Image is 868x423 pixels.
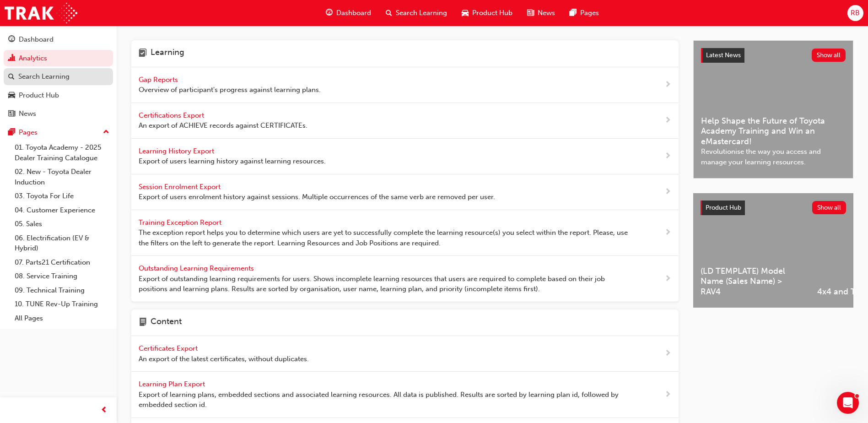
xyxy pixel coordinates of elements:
span: prev-icon [101,405,108,416]
span: learning-icon [139,48,147,60]
div: Dashboard [19,34,54,45]
a: guage-iconDashboard [318,4,378,22]
a: car-iconProduct Hub [454,4,520,22]
button: Pages [4,124,113,141]
a: 01. Toyota Academy - 2025 Dealer Training Catalogue [11,141,113,165]
span: (LD TEMPLATE) Model Name (Sales Name) > RAV4 [701,266,803,297]
div: Product Hub [19,90,59,101]
span: guage-icon [8,36,15,44]
span: pages-icon [570,7,577,19]
span: Overview of participant's progress against learning plans. [139,85,321,95]
span: next-icon [664,115,671,126]
span: next-icon [664,348,671,359]
a: (LD TEMPLATE) Model Name (Sales Name) > RAV4 [693,193,810,308]
a: Product HubShow all [701,201,846,215]
span: search-icon [386,7,392,19]
span: Dashboard [336,8,371,18]
a: Product Hub [4,87,113,104]
span: The exception report helps you to determine which users are yet to successfully complete the lear... [139,228,635,248]
span: Latest News [706,51,741,59]
button: DashboardAnalyticsSearch LearningProduct HubNews [4,29,113,124]
span: Help Shape the Future of Toyota Academy Training and Win an eMastercard! [701,116,846,147]
a: pages-iconPages [562,4,606,22]
a: Certificates Export An export of the latest certificates, without duplicates.next-icon [131,336,679,372]
span: next-icon [664,79,671,91]
span: news-icon [8,110,15,118]
span: Revolutionise the way you access and manage your learning resources. [701,146,846,167]
div: Search Learning [18,71,70,82]
button: RB [847,5,863,21]
span: pages-icon [8,129,15,137]
span: An export of the latest certificates, without duplicates. [139,354,309,364]
a: Certifications Export An export of ACHIEVE records against CERTIFICATEs.next-icon [131,103,679,139]
span: search-icon [8,73,15,81]
a: Search Learning [4,68,113,85]
span: Learning Plan Export [139,380,207,388]
span: Product Hub [472,8,512,18]
span: Session Enrolment Export [139,183,222,191]
span: news-icon [527,7,534,19]
a: 10. TUNE Rev-Up Training [11,297,113,311]
span: Search Learning [396,8,447,18]
span: Product Hub [706,204,741,211]
a: All Pages [11,311,113,325]
a: Session Enrolment Export Export of users enrolment history against sessions. Multiple occurrences... [131,174,679,210]
span: Certificates Export [139,344,199,352]
span: Gap Reports [139,76,180,84]
span: Export of users enrolment history against sessions. Multiple occurrences of the same verb are rem... [139,192,495,202]
span: Learning History Export [139,147,216,155]
a: News [4,105,113,122]
span: next-icon [664,389,671,401]
span: up-icon [103,126,109,138]
a: Analytics [4,50,113,67]
span: Pages [580,8,599,18]
a: search-iconSearch Learning [378,4,454,22]
h4: Learning [151,48,184,60]
a: Latest NewsShow allHelp Shape the Future of Toyota Academy Training and Win an eMastercard!Revolu... [693,40,853,179]
a: 04. Customer Experience [11,203,113,217]
a: 05. Sales [11,217,113,231]
span: RB [851,8,860,18]
span: Export of outstanding learning requirements for users. Shows incomplete learning resources that u... [139,274,635,294]
div: Pages [19,127,38,138]
img: Trak [5,3,77,23]
h4: Content [151,317,182,329]
span: An export of ACHIEVE records against CERTIFICATEs. [139,120,307,131]
a: 03. Toyota For Life [11,189,113,203]
span: Certifications Export [139,111,206,119]
div: News [19,108,36,119]
a: 09. Technical Training [11,283,113,298]
span: Export of learning plans, embedded sections and associated learning resources. All data is publis... [139,390,635,410]
iframe: Intercom live chat [837,392,859,414]
a: Gap Reports Overview of participant's progress against learning plans.next-icon [131,67,679,103]
button: Show all [812,201,846,214]
a: Learning History Export Export of users learning history against learning resources.next-icon [131,139,679,174]
a: 08. Service Training [11,269,113,283]
a: Outstanding Learning Requirements Export of outstanding learning requirements for users. Shows in... [131,256,679,302]
span: next-icon [664,273,671,285]
span: Export of users learning history against learning resources. [139,156,326,167]
span: car-icon [8,92,15,100]
a: 07. Parts21 Certification [11,255,113,270]
a: Learning Plan Export Export of learning plans, embedded sections and associated learning resource... [131,372,679,418]
button: Show all [812,49,846,62]
span: next-icon [664,151,671,162]
span: page-icon [139,317,147,329]
span: next-icon [664,186,671,198]
a: 06. Electrification (EV & Hybrid) [11,231,113,255]
a: 02. New - Toyota Dealer Induction [11,165,113,189]
a: news-iconNews [520,4,562,22]
span: Outstanding Learning Requirements [139,264,256,272]
span: chart-icon [8,54,15,63]
span: Training Exception Report [139,218,223,227]
span: guage-icon [326,7,333,19]
span: News [538,8,555,18]
span: next-icon [664,227,671,239]
a: Training Exception Report The exception report helps you to determine which users are yet to succ... [131,210,679,256]
a: Latest NewsShow all [701,48,846,63]
a: Dashboard [4,31,113,48]
span: car-icon [462,7,469,19]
